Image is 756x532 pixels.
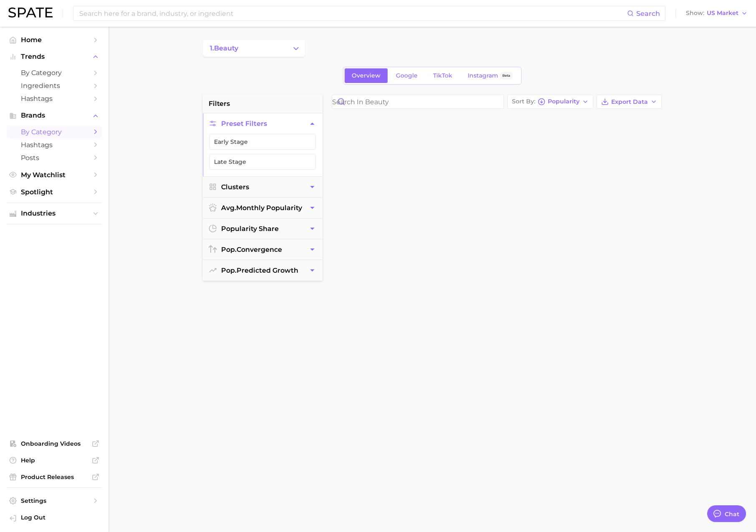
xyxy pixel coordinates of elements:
[7,454,102,467] a: Help
[221,204,236,212] abbr: average
[686,11,704,15] span: Show
[221,120,267,128] span: Preset Filters
[7,33,102,46] a: Home
[203,218,323,239] button: popularity share
[210,45,238,52] span: 1. beauty
[7,168,102,181] a: My Watchlist
[21,82,88,90] span: Ingredients
[396,72,418,79] span: Google
[468,72,498,79] span: Instagram
[221,266,237,274] abbr: popularity index
[21,457,88,464] span: Help
[21,188,88,196] span: Spotlight
[7,471,102,483] a: Product Releases
[209,154,316,170] button: Late Stage
[597,95,662,109] button: Export Data
[7,437,102,450] a: Onboarding Videos
[707,11,738,15] span: US Market
[7,151,102,164] a: Posts
[21,128,88,136] span: by Category
[636,10,660,18] span: Search
[512,99,535,104] span: Sort By
[203,113,323,134] button: Preset Filters
[548,99,580,104] span: Popularity
[7,125,102,138] a: by Category
[209,99,230,109] span: filters
[221,225,279,233] span: popularity share
[221,183,249,191] span: Clusters
[221,246,282,253] span: convergence
[7,50,102,63] button: Trends
[7,138,102,151] a: Hashtags
[203,198,323,218] button: avg.monthly popularity
[21,210,88,217] span: Industries
[221,204,302,212] span: monthly popularity
[684,8,750,19] button: ShowUS Market
[21,112,88,119] span: Brands
[221,246,237,253] abbr: popularity index
[21,95,88,103] span: Hashtags
[426,68,459,83] a: TikTok
[433,72,452,79] span: TikTok
[21,171,88,179] span: My Watchlist
[7,66,102,79] a: by Category
[209,134,316,150] button: Early Stage
[203,177,323,197] button: Clusters
[21,36,88,44] span: Home
[203,40,305,57] button: Change Category
[203,260,323,281] button: pop.predicted growth
[507,95,593,109] button: Sort ByPopularity
[7,494,102,507] a: Settings
[21,514,95,521] span: Log Out
[332,95,504,108] input: Search in beauty
[8,8,53,18] img: SPATE
[21,53,88,60] span: Trends
[461,68,520,83] a: InstagramBeta
[7,109,102,122] button: Brands
[21,440,88,447] span: Onboarding Videos
[7,207,102,220] button: Industries
[389,68,425,83] a: Google
[221,266,298,274] span: predicted growth
[7,79,102,92] a: Ingredients
[611,98,648,105] span: Export Data
[21,154,88,162] span: Posts
[21,69,88,77] span: by Category
[78,6,627,20] input: Search here for a brand, industry, or ingredient
[21,473,88,481] span: Product Releases
[21,141,88,149] span: Hashtags
[352,72,381,79] span: Overview
[502,72,510,79] span: Beta
[7,92,102,105] a: Hashtags
[7,186,102,198] a: Spotlight
[7,511,102,525] a: Log out. Currently logged in with e-mail olivier@spate.nyc.
[345,68,388,83] a: Overview
[21,497,88,504] span: Settings
[203,239,323,260] button: pop.convergence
